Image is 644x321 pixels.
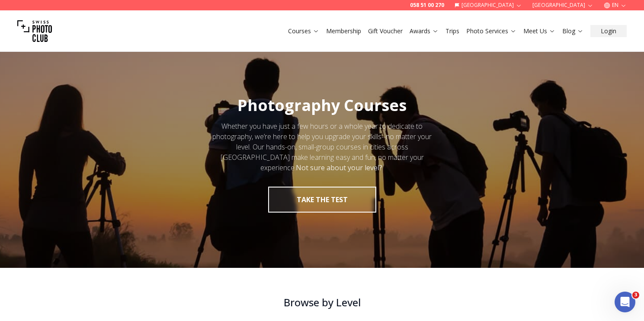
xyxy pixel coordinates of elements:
[268,187,376,213] button: take the test
[406,25,442,37] button: Awards
[410,27,439,35] a: Awards
[205,121,440,173] div: Whether you have just a few hours or a whole year to dedicate to photography, we’re here to help ...
[17,14,52,48] img: Swiss photo club
[323,25,365,37] button: Membership
[365,25,406,37] button: Gift Voucher
[632,292,639,299] span: 3
[463,25,520,37] button: Photo Services
[520,25,559,37] button: Meet Us
[285,25,323,37] button: Courses
[615,292,635,312] iframe: Intercom live chat
[237,95,407,116] span: Photography Courses
[445,27,459,35] a: Trips
[326,27,361,35] a: Membership
[108,296,537,309] h3: Browse by Level
[562,27,583,35] a: Blog
[442,25,463,37] button: Trips
[466,27,516,35] a: Photo Services
[559,25,587,37] button: Blog
[288,27,319,35] a: Courses
[296,163,382,172] strong: Not sure about your level?
[523,27,555,35] a: Meet Us
[368,27,403,35] a: Gift Voucher
[590,25,627,37] button: Login
[410,2,444,9] a: 058 51 00 270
